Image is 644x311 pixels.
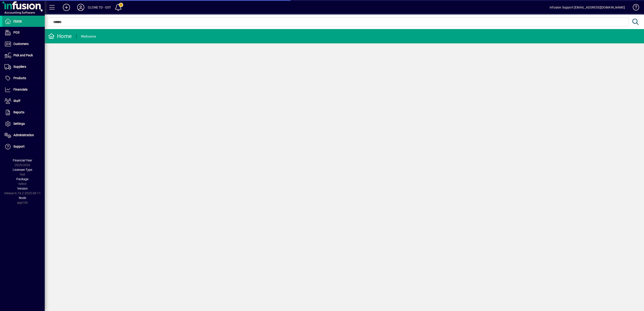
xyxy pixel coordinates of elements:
[2,107,45,118] a: Reports
[2,38,45,50] a: Customers
[17,187,28,190] span: Version
[2,95,45,107] a: Staff
[13,53,33,57] span: Pick and Pack
[2,50,45,61] a: Pick and Pack
[2,130,45,141] a: Administration
[13,99,20,103] span: Staff
[2,84,45,95] a: Financials
[2,118,45,129] a: Settings
[2,27,45,38] a: POS
[13,159,32,162] span: Financial Year
[13,88,28,91] span: Financials
[13,122,25,125] span: Settings
[59,3,74,11] button: Add
[2,141,45,152] a: Support
[13,42,29,46] span: Customers
[2,73,45,84] a: Products
[13,168,32,171] span: Licensee Type
[13,19,22,23] span: Home
[74,3,88,11] button: Profile
[88,4,111,11] div: CLONE TD - GST
[629,1,638,15] a: Knowledge Base
[13,133,34,137] span: Administration
[550,4,625,11] div: Infusion Support [EMAIL_ADDRESS][DOMAIN_NAME]
[2,61,45,72] a: Suppliers
[48,33,72,40] div: Home
[16,177,28,181] span: Package
[13,76,26,80] span: Products
[13,31,19,34] span: POS
[13,110,24,114] span: Reports
[19,196,26,200] span: Node
[81,33,96,40] div: Welcome
[13,65,26,68] span: Suppliers
[13,145,25,148] span: Support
